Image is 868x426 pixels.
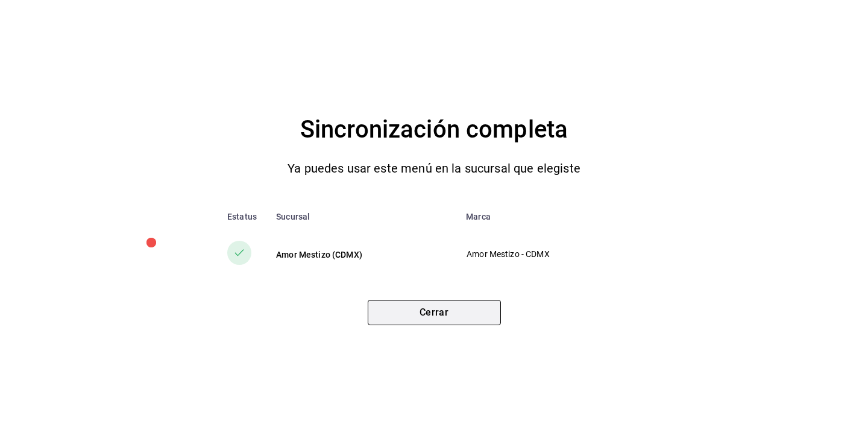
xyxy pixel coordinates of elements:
[300,110,568,149] h4: Sincronización completa
[368,300,501,325] button: Cerrar
[456,202,660,231] th: Marca
[276,249,447,261] div: Amor Mestizo (CDMX)
[266,202,456,231] th: Sucursal
[208,202,266,231] th: Estatus
[288,159,580,178] p: Ya puedes usar este menú en la sucursal que elegiste
[467,248,640,261] p: Amor Mestizo - CDMX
